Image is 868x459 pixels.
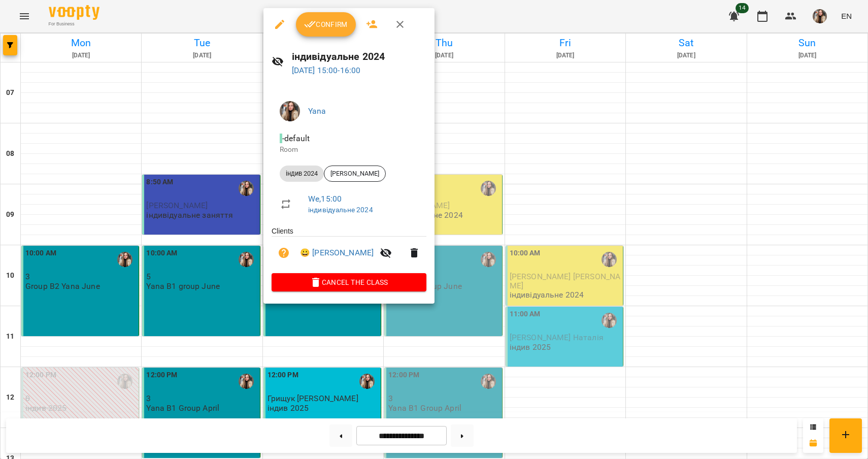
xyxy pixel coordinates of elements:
[324,166,386,182] div: [PERSON_NAME]
[308,106,326,116] a: Yana
[280,169,324,178] span: індив 2024
[280,276,418,288] span: Cancel the class
[300,247,374,259] a: 😀 [PERSON_NAME]
[280,134,312,143] span: - default
[272,226,426,273] ul: Clients
[304,18,348,30] span: Confirm
[324,169,385,178] span: [PERSON_NAME]
[308,206,373,214] a: індивідуальне 2024
[308,194,342,204] a: We , 15:00
[272,241,296,265] button: Unpaid. Bill the attendance?
[280,101,300,121] img: ff8a976e702017e256ed5c6ae80139e5.jpg
[296,12,356,37] button: Confirm
[292,65,361,75] a: [DATE] 15:00-16:00
[280,145,418,155] p: Room
[272,273,426,291] button: Cancel the class
[292,49,426,64] h6: індивідуальне 2024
